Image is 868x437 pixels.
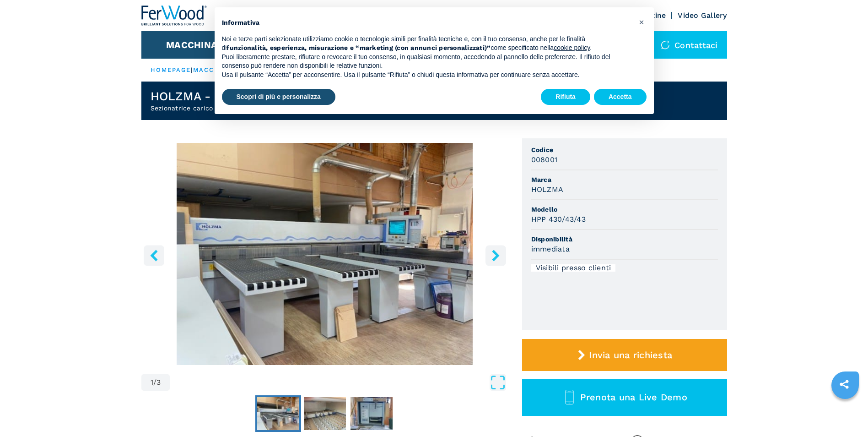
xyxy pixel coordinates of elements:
[151,66,191,73] a: HOMEPAGE
[639,16,644,27] span: ×
[302,395,348,432] button: Go to Slide 2
[554,44,590,51] a: cookie policy
[151,104,303,113] h2: Sezionatrice carico frontale
[144,245,164,266] button: left-button
[531,235,718,244] span: Disponibilità
[222,89,335,105] button: Scopri di più e personalizza
[222,53,632,71] p: Puoi liberamente prestare, rifiutare o revocare il tuo consenso, in qualsiasi momento, accedendo ...
[141,395,508,432] nav: Thumbnail Navigation
[531,154,558,165] h3: 008001
[652,31,727,59] div: Contattaci
[635,15,649,29] button: Chiudi questa informativa
[166,39,227,50] button: Macchinari
[678,11,727,20] a: Video Gallery
[531,264,616,272] div: Visibili presso clienti
[522,379,727,416] button: Prenota una Live Demo
[833,373,856,396] a: sharethis
[151,379,153,386] span: 1
[829,396,861,430] iframe: Chat
[541,89,590,105] button: Rifiuta
[349,395,394,432] button: Go to Slide 3
[594,89,647,105] button: Accetta
[222,71,632,80] p: Usa il pulsante “Accetta” per acconsentire. Usa il pulsante “Rifiuta” o chiudi questa informativa...
[485,245,506,266] button: right-button
[531,175,718,184] span: Marca
[141,143,508,365] div: Go to Slide 1
[141,5,207,26] img: Ferwood
[531,145,718,154] span: Codice
[222,18,632,27] h2: Informativa
[580,392,687,403] span: Prenota una Live Demo
[191,66,193,73] span: |
[141,143,508,365] img: Sezionatrice carico frontale HOLZMA HPP 430/43/43
[193,66,241,73] a: macchinari
[522,339,727,371] button: Invia una richiesta
[661,40,670,49] img: Contattaci
[531,214,586,224] h3: HPP 430/43/43
[589,350,672,361] span: Invia una richiesta
[151,89,303,104] h1: HOLZMA - HPP 430/43/43
[156,379,161,386] span: 3
[531,205,718,214] span: Modello
[222,35,632,53] p: Noi e terze parti selezionate utilizziamo cookie o tecnologie simili per finalità tecniche e, con...
[172,374,506,391] button: Open Fullscreen
[531,244,570,254] h3: immediata
[257,397,299,430] img: 0a229089df893b1ac63945236a3edbdc
[153,379,156,386] span: /
[255,395,301,432] button: Go to Slide 1
[350,397,393,430] img: 594e066899130da99cb875340fc1530b
[304,397,346,430] img: ab08afbbc453937040b6e100dba6800c
[226,44,491,51] strong: funzionalità, esperienza, misurazione e “marketing (con annunci personalizzati)”
[531,184,564,195] h3: HOLZMA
